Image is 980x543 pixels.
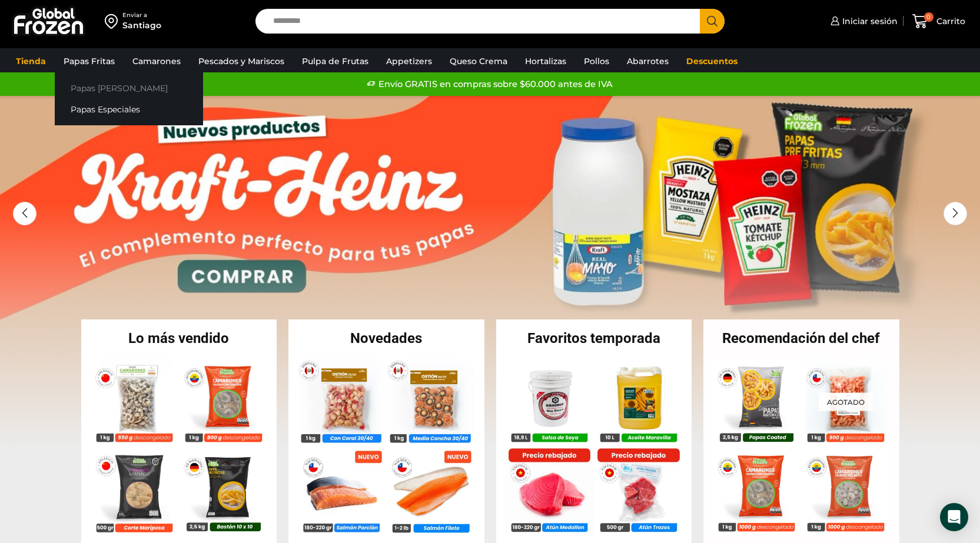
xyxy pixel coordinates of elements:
button: Search button [700,9,725,34]
a: Pollos [578,50,615,72]
a: Queso Crema [444,50,513,72]
a: Appetizers [380,50,438,72]
div: Enviar a [122,11,161,19]
div: Open Intercom Messenger [940,503,968,531]
p: Agotado [819,392,873,411]
a: Papas Fritas [58,50,121,72]
span: 0 [924,12,934,22]
h2: Recomendación del chef [703,331,899,345]
h2: Novedades [288,331,484,345]
a: Camarones [127,50,187,72]
div: Santiago [122,19,161,31]
h2: Lo más vendido [81,331,277,345]
a: Papas Especiales [55,99,203,121]
span: Carrito [934,15,965,27]
div: Previous slide [13,202,36,225]
div: Next slide [944,202,967,225]
a: Hortalizas [519,50,572,72]
a: 0 Carrito [909,8,968,35]
a: Descuentos [680,50,743,72]
img: address-field-icon.svg [105,11,122,31]
span: Iniciar sesión [839,15,898,27]
a: Pescados y Mariscos [192,50,290,72]
a: Pulpa de Frutas [296,50,374,72]
h2: Favoritos temporada [496,331,692,345]
a: Papas [PERSON_NAME] [55,77,203,99]
a: Tienda [10,50,52,72]
a: Abarrotes [621,50,675,72]
a: Iniciar sesión [828,9,898,33]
